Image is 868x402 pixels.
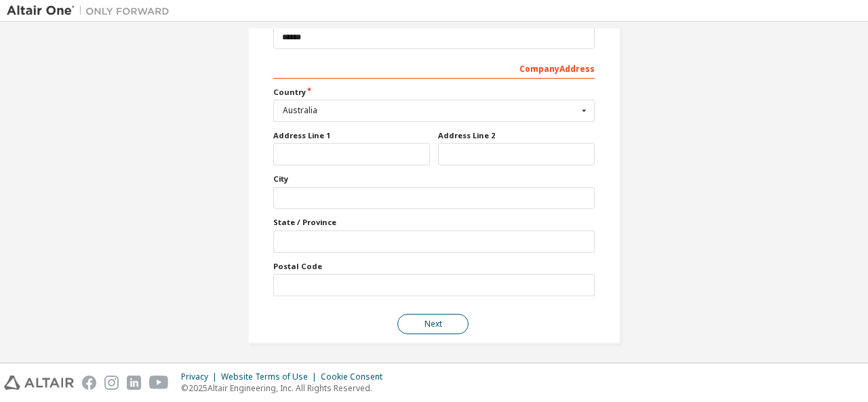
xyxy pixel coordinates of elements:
[438,130,595,141] label: Address Line 2
[82,376,96,390] img: facebook.svg
[397,314,469,334] button: Next
[104,376,119,390] img: instagram.svg
[127,376,141,390] img: linkedin.svg
[273,261,595,272] label: Postal Code
[7,4,176,18] img: Altair One
[273,130,430,141] label: Address Line 1
[149,376,169,390] img: youtube.svg
[181,382,391,394] p: © 2025 Altair Engineering, Inc. All Rights Reserved.
[273,174,595,184] label: City
[273,57,595,79] div: Company Address
[4,376,74,390] img: altair_logo.svg
[273,217,595,228] label: State / Province
[273,87,595,98] label: Country
[283,106,578,115] div: Australia
[221,371,321,382] div: Website Terms of Use
[181,371,221,382] div: Privacy
[321,371,391,382] div: Cookie Consent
